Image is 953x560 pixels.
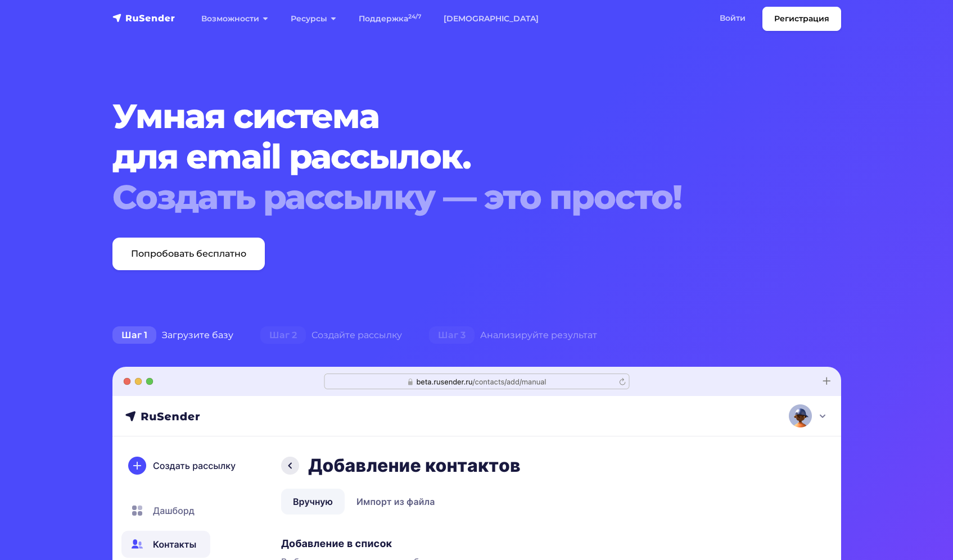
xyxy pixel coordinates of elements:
a: Попробовать бесплатно [112,238,265,270]
span: Шаг 2 [260,326,306,344]
a: Поддержка24/7 [347,7,432,30]
a: [DEMOGRAPHIC_DATA] [432,7,550,30]
span: Шаг 1 [112,326,156,344]
a: Войти [708,7,757,30]
a: Ресурсы [279,7,347,30]
img: RuSender [112,12,175,24]
a: Регистрация [762,7,841,31]
div: Создайте рассылку [247,324,415,347]
span: Шаг 3 [429,326,475,344]
div: Загрузите базу [99,324,247,347]
sup: 24/7 [408,13,421,20]
div: Создать рассылку — это просто! [112,177,779,217]
h1: Умная система для email рассылок. [112,96,779,217]
a: Возможности [190,7,279,30]
div: Анализируйте результат [415,324,611,347]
